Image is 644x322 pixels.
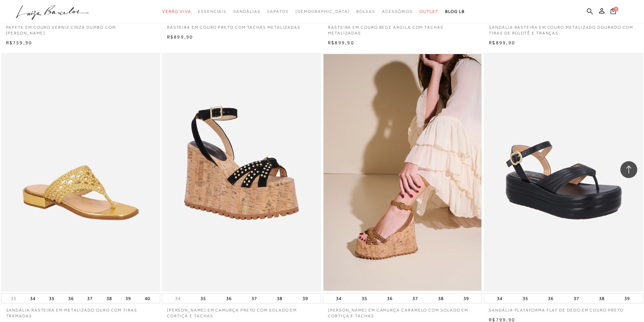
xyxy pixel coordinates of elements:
span: [DEMOGRAPHIC_DATA] [295,9,350,14]
button: 34 [173,295,183,302]
button: 34 [334,294,343,303]
button: 35 [47,294,56,303]
button: 39 [461,294,471,303]
a: noSubCategoriesText [356,5,375,18]
button: 36 [546,294,555,303]
button: 38 [597,294,606,303]
button: 37 [572,294,581,303]
a: noSubCategoriesText [295,5,350,18]
a: noSubCategoriesText [162,5,191,18]
a: SANDÁLIA PLATAFORMA FLAT DE DEDO EM COURO PRETO [484,303,643,313]
img: SANDÁLIA PLATAFORMA FLAT DE DEDO EM COURO PRETO [484,54,642,291]
a: noSubCategoriesText [420,5,438,18]
a: SANDÁLIA RASTEIRA EM COURO METALIZADO DOURADO COM TIRAS DE ROLOTÊ E TRANÇAS [484,21,643,36]
a: noSubCategoriesText [198,5,226,18]
button: 39 [301,294,310,303]
button: 37 [410,294,420,303]
button: 35 [198,294,208,303]
img: SANDÁLIA ANABELA EM CAMURÇA PRETO COM SOLADO EM CORTIÇA E TACHAS [163,54,320,291]
button: 0 [609,7,618,17]
a: SANDÁLIA RASTEIRA EM METALIZADO OURO COM TIRAS TRAMADAS [1,303,160,319]
span: R$899,90 [489,40,515,45]
a: noSubCategoriesText [382,5,413,18]
a: noSubCategoriesText [267,5,288,18]
span: Acessórios [382,9,413,14]
a: PAPETE EM COURO VERNIZ CINZA DUMBO COM [PERSON_NAME] [1,21,160,36]
button: 36 [385,294,395,303]
button: 37 [85,294,95,303]
button: 38 [104,294,114,303]
span: R$899,90 [328,40,354,45]
button: 39 [622,294,632,303]
span: Essenciais [198,9,226,14]
button: 40 [143,294,152,303]
span: R$899,90 [167,34,193,40]
a: RASTEIRA EM COURO BEGE ARGILA COM TACHAS METALIZADAS [323,21,482,36]
button: 38 [436,294,446,303]
a: noSubCategoriesText [233,5,260,18]
a: BLOG LB [445,5,465,18]
button: 34 [495,294,504,303]
img: SANDÁLIA RASTEIRA EM METALIZADO OURO COM TIRAS TRAMADAS [2,54,160,291]
button: 36 [66,294,76,303]
button: 38 [275,294,284,303]
button: 35 [521,294,530,303]
button: 33 [9,295,18,302]
span: Bolsas [356,9,375,14]
span: Sandálias [233,9,260,14]
button: 39 [123,294,133,303]
a: [PERSON_NAME] EM CAMURÇA PRETO COM SOLADO EM CORTIÇA E TACHAS [162,303,321,319]
span: R$759,90 [6,40,32,45]
img: SANDÁLIA ANABELA EM CAMURÇA CARAMELO COM SOLADO EM CORTIÇA E TACHAS [324,54,481,291]
button: 36 [224,294,234,303]
button: 37 [249,294,259,303]
span: Outlet [420,9,438,14]
span: 0 [614,7,618,11]
span: Verão Viva [162,9,191,14]
button: 34 [28,294,38,303]
a: RASTEIRA EM COURO PRETO COM TACHAS METALIZADAS [162,21,321,30]
button: 35 [360,294,369,303]
a: [PERSON_NAME] EM CAMURÇA CARAMELO COM SOLADO EM CORTIÇA E TACHAS [323,303,482,319]
span: Sapatos [267,9,288,14]
span: BLOG LB [445,9,465,14]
